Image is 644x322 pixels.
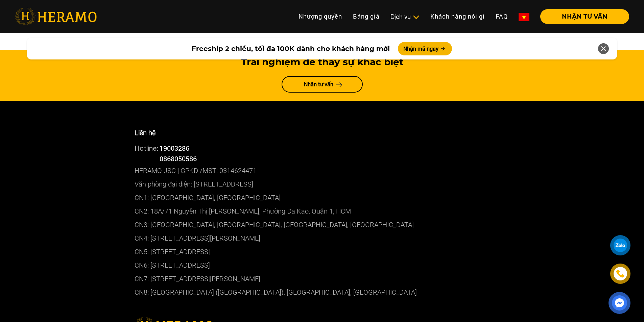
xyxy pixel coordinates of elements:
a: 19003286 [160,144,189,152]
div: Dịch vụ [390,12,420,21]
p: HERAMO JSC | GPKD /MST: 0314624471 [135,164,510,177]
a: phone-icon [611,265,629,283]
p: CN5: [STREET_ADDRESS] [135,245,510,258]
p: Liên hệ [135,128,510,138]
p: CN6: [STREET_ADDRESS] [135,258,510,272]
img: subToggleIcon [412,14,420,21]
p: CN3: [GEOGRAPHIC_DATA], [GEOGRAPHIC_DATA], [GEOGRAPHIC_DATA], [GEOGRAPHIC_DATA] [135,218,510,231]
a: NHẬN TƯ VẤN [535,14,629,20]
a: Nhượng quyền [293,9,348,24]
a: Khách hàng nói gì [425,9,490,24]
button: NHẬN TƯ VẤN [540,9,629,24]
span: Freeship 2 chiều, tối đa 100K dành cho khách hàng mới [192,44,390,54]
span: Hotline: [135,144,158,152]
p: CN2: 18A/71 Nguyễn Thị [PERSON_NAME], Phường Đa Kao, Quận 1, HCM [135,204,510,218]
button: Nhận mã ngay [398,42,452,55]
a: Nhận tư vấn [282,76,363,93]
a: Bảng giá [348,9,385,24]
img: vn-flag.png [519,13,529,21]
p: Văn phòng đại diện: [STREET_ADDRESS] [135,177,510,191]
img: heramo-logo.png [15,8,97,25]
p: CN8: [GEOGRAPHIC_DATA] ([GEOGRAPHIC_DATA]), [GEOGRAPHIC_DATA], [GEOGRAPHIC_DATA] [135,286,510,299]
img: phone-icon [617,270,624,277]
a: FAQ [490,9,513,24]
img: arrow-next [336,82,342,87]
span: 0868050586 [160,154,197,163]
p: CN4: [STREET_ADDRESS][PERSON_NAME] [135,231,510,245]
p: CN7: [STREET_ADDRESS][PERSON_NAME] [135,272,510,286]
p: CN1: [GEOGRAPHIC_DATA], [GEOGRAPHIC_DATA] [135,191,510,204]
